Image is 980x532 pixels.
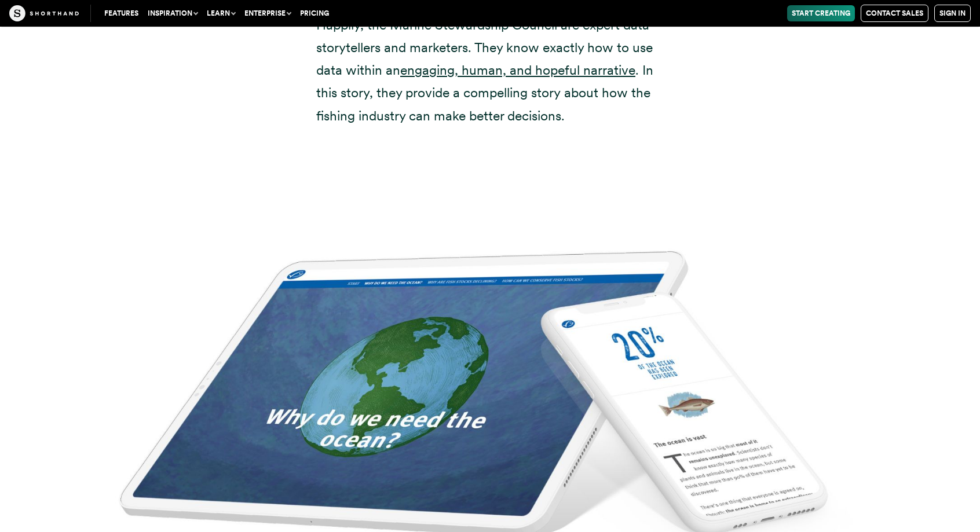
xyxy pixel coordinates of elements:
[240,5,295,21] button: Enterprise
[861,5,928,22] a: Contact Sales
[295,5,334,21] a: Pricing
[400,62,635,78] a: engaging, human, and hopeful narrative
[202,5,240,21] button: Learn
[143,5,202,21] button: Inspiration
[787,5,855,21] a: Start Creating
[9,5,79,21] img: The Craft
[100,5,143,21] a: Features
[316,14,664,127] p: Happily, the Marine Stewardship Council are expert data storytellers and marketers. They know exa...
[934,5,971,22] a: Sign in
